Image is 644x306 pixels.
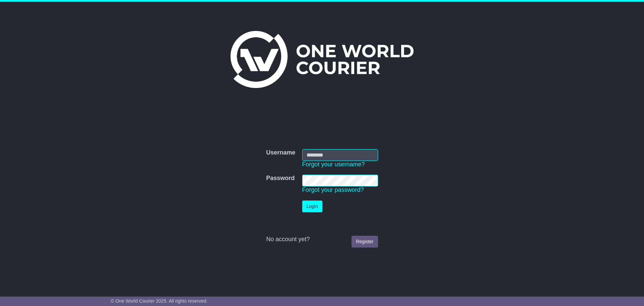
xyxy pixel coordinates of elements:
a: Register [352,236,378,248]
button: Login [302,201,322,212]
div: No account yet? [266,236,378,243]
a: Forgot your username? [302,161,365,168]
label: Username [266,149,295,157]
a: Forgot your password? [302,186,364,193]
span: © One World Courier 2025. All rights reserved. [111,298,208,304]
img: One World [230,31,414,88]
label: Password [266,175,294,182]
